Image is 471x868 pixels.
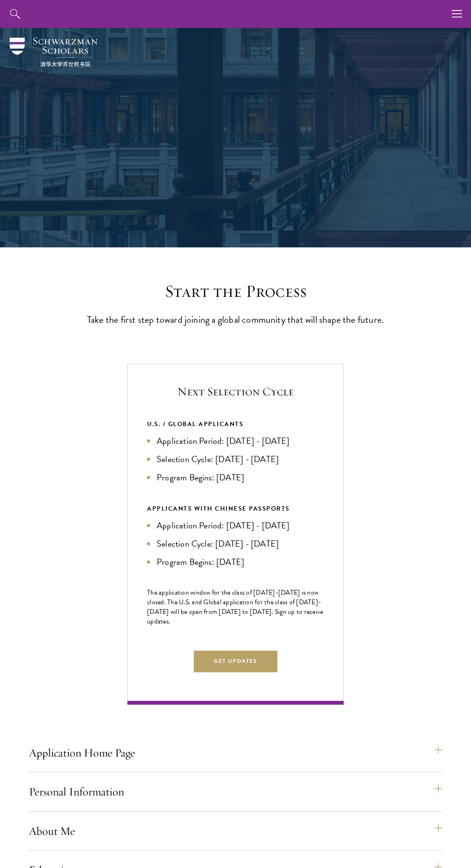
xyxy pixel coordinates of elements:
[147,555,324,569] li: Program Begins: [DATE]
[147,503,324,514] div: APPLICANTS WITH CHINESE PASSPORTS
[29,741,442,764] button: Application Home Page
[147,383,324,400] h5: Next Selection Cycle
[147,434,324,448] li: Application Period: [DATE] - [DATE]
[147,452,324,466] li: Selection Cycle: [DATE] - [DATE]
[87,311,384,328] p: Take the first step toward joining a global community that will shape the future.
[29,780,442,803] button: Personal Information
[147,519,324,532] li: Application Period: [DATE] - [DATE]
[147,537,324,550] li: Selection Cycle: [DATE] - [DATE]
[147,587,323,626] span: The application window for the class of [DATE]-[DATE] is now closed. The U.S. and Global applicat...
[29,819,442,843] button: About Me
[147,419,324,429] div: U.S. / GLOBAL APPLICANTS
[147,471,324,484] li: Program Begins: [DATE]
[87,281,384,302] h2: Start the Process
[10,37,98,67] img: Schwarzman Scholars
[194,650,277,672] button: Get Updates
